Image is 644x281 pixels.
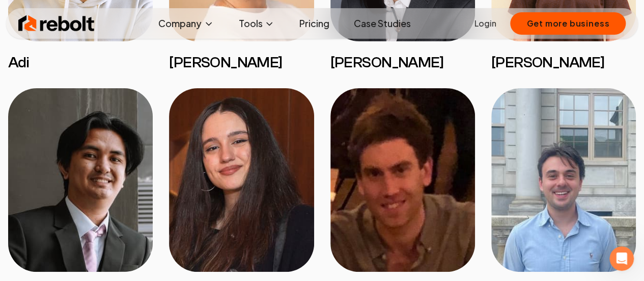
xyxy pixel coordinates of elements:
h3: [PERSON_NAME] [491,54,636,72]
iframe: Intercom live chat [609,246,634,271]
button: Tools [230,13,283,34]
a: Login [474,17,496,30]
button: Company [150,13,222,34]
img: EJ [8,88,153,272]
h3: [PERSON_NAME] [330,54,475,72]
a: Pricing [291,13,337,34]
h3: Adi [8,54,153,72]
img: Cullen [330,88,475,272]
img: Delfina [169,88,314,272]
button: Get more business [510,12,626,35]
img: Anthony [491,88,636,272]
a: Case Studies [345,13,418,34]
h3: [PERSON_NAME] [169,54,314,72]
img: Rebolt Logo [18,13,95,34]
